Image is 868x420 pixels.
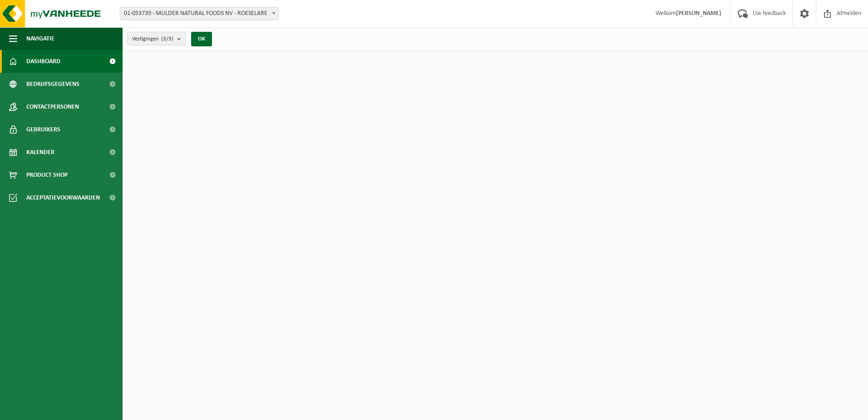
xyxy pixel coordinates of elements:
[26,164,68,186] span: Product Shop
[161,36,173,42] count: (3/3)
[26,118,60,141] span: Gebruikers
[26,186,100,209] span: Acceptatievoorwaarden
[5,400,152,420] iframe: chat widget
[120,7,279,20] span: 01-053739 - MULDER NATURAL FOODS NV - ROESELARE
[26,95,79,118] span: Contactpersonen
[26,73,79,95] span: Bedrijfsgegevens
[26,27,54,50] span: Navigatie
[127,32,186,45] button: Vestigingen(3/3)
[132,32,173,46] span: Vestigingen
[120,7,278,20] span: 01-053739 - MULDER NATURAL FOODS NV - ROESELARE
[191,32,212,46] button: OK
[26,141,54,164] span: Kalender
[26,50,60,73] span: Dashboard
[676,10,721,17] strong: [PERSON_NAME]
